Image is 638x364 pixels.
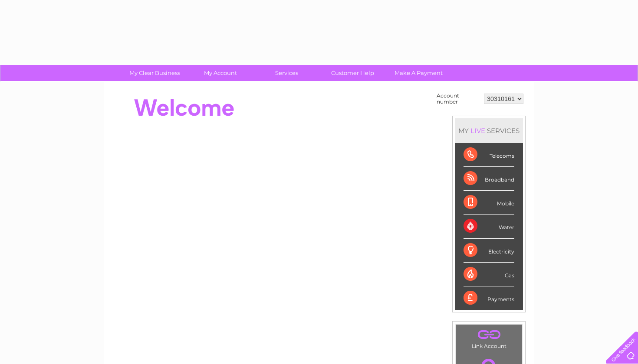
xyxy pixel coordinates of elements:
div: Gas [464,263,514,286]
a: . [458,327,520,342]
td: Account number [434,91,482,107]
a: My Clear Business [119,65,191,81]
div: MY SERVICES [455,118,523,143]
div: Payments [464,286,514,310]
div: LIVE [469,127,487,135]
a: Customer Help [317,65,388,81]
div: Water [464,214,514,238]
td: Link Account [455,324,523,351]
div: Mobile [464,191,514,214]
div: Electricity [464,239,514,263]
a: Make A Payment [383,65,454,81]
a: My Account [185,65,257,81]
div: Telecoms [464,143,514,167]
div: Broadband [464,167,514,191]
a: Services [251,65,322,81]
